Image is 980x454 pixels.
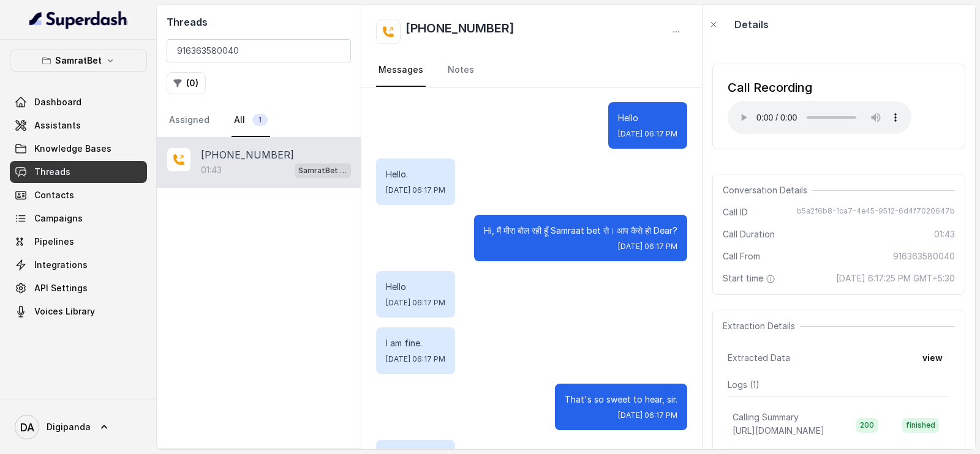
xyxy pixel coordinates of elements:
[201,147,294,162] p: [PHONE_NUMBER]
[10,277,147,299] a: API Settings
[386,185,445,195] span: [DATE] 06:17 PM
[10,207,147,229] a: Campaigns
[618,242,677,251] span: [DATE] 06:17 PM
[34,282,88,294] span: API Settings
[167,39,351,62] input: Search by Call ID or Phone Number
[376,54,687,87] nav: Tabs
[10,231,147,253] a: Pipelines
[34,236,74,248] span: Pipelines
[10,300,147,322] a: Voices Library
[723,184,812,196] span: Conversation Details
[836,272,955,285] span: [DATE] 6:17:25 PM GMT+5:30
[723,206,748,218] span: Call ID
[34,119,81,132] span: Assistants
[10,138,147,160] a: Knowledge Bases
[386,298,445,308] span: [DATE] 06:17 PM
[386,281,445,293] p: Hello
[723,320,800,332] span: Extraction Details
[618,129,677,139] span: [DATE] 06:17 PM
[10,91,147,113] a: Dashboard
[34,259,88,271] span: Integrations
[167,72,206,94] button: (0)
[34,189,74,201] span: Contacts
[34,305,95,318] span: Voices Library
[618,411,677,420] span: [DATE] 06:17 PM
[902,418,939,433] span: finished
[728,379,950,391] p: Logs ( 1 )
[167,104,351,137] nav: Tabs
[20,421,34,434] text: DA
[34,96,81,108] span: Dashboard
[34,212,83,225] span: Campaigns
[734,17,769,32] p: Details
[10,184,147,206] a: Contacts
[405,20,514,44] h2: [PHONE_NUMBER]
[565,393,677,406] p: That's so sweet to hear, sir.
[34,166,70,178] span: Threads
[34,143,111,155] span: Knowledge Bases
[934,228,955,240] span: 01:43
[10,410,147,444] a: Digipanda
[723,250,760,262] span: Call From
[29,10,128,29] img: light.svg
[915,347,950,369] button: view
[445,54,477,87] a: Notes
[10,254,147,276] a: Integrations
[376,54,426,87] a: Messages
[386,337,445,349] p: I am fine.
[893,250,955,262] span: 916363580040
[728,79,911,96] div: Call Recording
[856,418,878,433] span: 200
[386,168,445,180] p: Hello.
[10,161,147,183] a: Threads
[728,352,790,364] span: Extracted Data
[618,112,677,124] p: Hello
[10,50,147,72] button: SamratBet
[10,114,147,136] a: Assistants
[252,114,268,126] span: 1
[232,104,270,137] a: All1
[167,15,351,29] h2: Threads
[733,425,824,436] span: [URL][DOMAIN_NAME]
[55,53,102,68] p: SamratBet
[723,272,778,285] span: Start time
[201,164,222,176] p: 01:43
[733,411,799,423] p: Calling Summary
[47,421,91,433] span: Digipanda
[484,225,677,237] p: Hi, मैं मीरा बोल रही हूँ Samraat bet से। आप कैसे हो Dear?
[167,104,212,137] a: Assigned
[797,206,955,218] span: b5a2f6b8-1ca7-4e45-9512-6d4f7020647b
[723,228,775,240] span: Call Duration
[298,165,347,177] p: SamratBet agent
[386,354,445,364] span: [DATE] 06:17 PM
[728,101,911,134] audio: Your browser does not support the audio element.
